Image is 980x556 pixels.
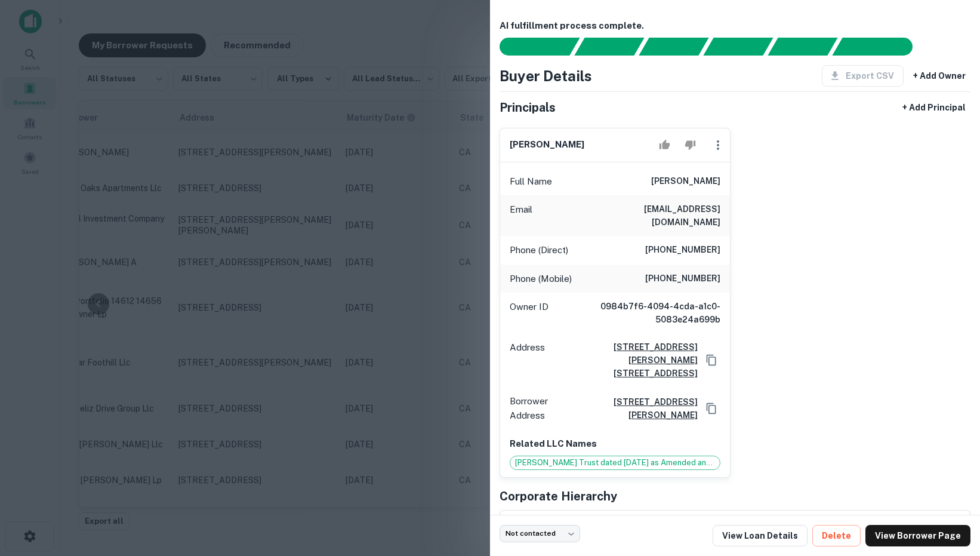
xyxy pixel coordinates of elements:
div: Principals found, AI now looking for contact information... [703,38,773,56]
h4: Buyer Details [500,65,592,87]
div: AI fulfillment process complete. [833,38,927,56]
h6: [PHONE_NUMBER] [645,272,720,286]
h6: AI fulfillment process complete. [500,19,970,33]
button: Copy Address [702,351,720,369]
p: Related LLC Names [510,437,720,451]
p: Phone (Mobile) [510,272,572,286]
p: Phone (Direct) [510,243,568,257]
a: [STREET_ADDRESS][PERSON_NAME] [574,395,698,422]
h6: [PHONE_NUMBER] [645,243,720,257]
a: View Loan Details [713,525,808,546]
p: Email [510,202,532,229]
p: Owner ID [510,300,548,326]
div: Not contacted [500,525,580,542]
h5: Principals [500,99,556,116]
a: View Borrower Page [865,525,970,546]
button: + Add Principal [898,97,970,118]
div: Your request is received and processing... [574,38,644,56]
div: Sending borrower request to AI... [485,38,575,56]
a: [STREET_ADDRESS][PERSON_NAME] [STREET_ADDRESS] [550,340,698,380]
button: Accept [654,133,675,157]
button: + Add Owner [908,65,970,87]
iframe: Chat Widget [920,460,980,518]
h6: [PERSON_NAME] [651,174,720,189]
p: Full Name [510,174,552,189]
button: Delete [812,525,861,546]
h5: Corporate Hierarchy [500,487,617,505]
div: Principals found, still searching for contact information. This may take time... [768,38,837,56]
h6: [EMAIL_ADDRESS][DOMAIN_NAME] [577,202,720,229]
button: Copy Address [702,400,720,417]
h6: 0984b7f6-4094-4cda-a1c0-5083e24a699b [577,300,720,326]
h6: [PERSON_NAME] [510,138,584,152]
p: Borrower Address [510,394,569,422]
div: Documents found, AI parsing details... [639,38,708,56]
span: [PERSON_NAME] Trust dated [DATE] as Amended and Restated [510,457,720,469]
p: Address [510,340,545,380]
button: Reject [680,133,701,157]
